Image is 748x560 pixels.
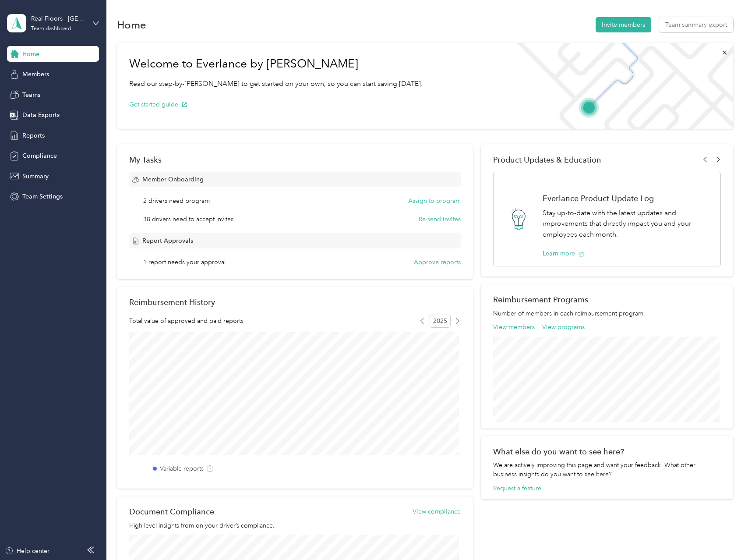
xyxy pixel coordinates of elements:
button: View members [493,323,535,332]
div: We are actively improving this page and want your feedback. What other business insights do you w... [493,461,721,479]
h2: Reimbursement Programs [493,295,721,304]
button: Invite members [596,17,651,32]
img: Welcome to everlance [508,43,733,129]
span: Compliance [22,151,57,160]
span: 2025 [430,315,451,328]
h1: Home [117,20,146,29]
div: Team dashboard [31,26,71,32]
span: Teams [22,90,40,99]
h1: Welcome to Everlance by [PERSON_NAME] [129,57,423,71]
div: My Tasks [129,155,461,164]
button: Assign to program [408,196,461,206]
span: 38 drivers need to accept invites [143,215,233,224]
button: Help center [5,546,49,556]
span: Home [22,50,39,59]
h2: Reimbursement History [129,298,215,307]
button: Team summary export [659,17,733,32]
span: Report Approvals [142,236,193,245]
span: Member Onboarding [142,175,204,184]
button: View programs [542,323,585,332]
h2: Document Compliance [129,507,214,516]
button: Request a feature [493,484,541,493]
span: Product Updates & Education [493,155,601,164]
span: Members [22,70,49,79]
button: Learn more [543,249,584,258]
p: High level insights from on your driver’s compliance. [129,521,461,530]
div: What else do you want to see here? [493,447,721,456]
p: Read our step-by-[PERSON_NAME] to get started on your own, so you can start saving [DATE]. [129,78,423,89]
button: Re-send invites [419,215,461,224]
button: Get started guide [129,100,187,109]
span: Reports [22,131,45,140]
label: Variable reports [160,464,204,473]
h1: Everlance Product Update Log [543,194,711,203]
span: Data Exports [22,110,60,120]
iframe: Everlance-gr Chat Button Frame [699,511,748,560]
div: Real Floors - [GEOGRAPHIC_DATA] [31,14,86,23]
span: 1 report needs your approval [143,258,226,267]
span: Total value of approved and paid reports [129,316,243,326]
p: Stay up-to-date with the latest updates and improvements that directly impact you and your employ... [543,208,711,240]
p: Number of members in each reimbursement program. [493,309,721,318]
button: View compliance [413,507,461,516]
span: Team Settings [22,192,63,201]
span: Summary [22,172,49,181]
span: 2 drivers need program [143,196,210,206]
button: Approve reports [414,258,461,267]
